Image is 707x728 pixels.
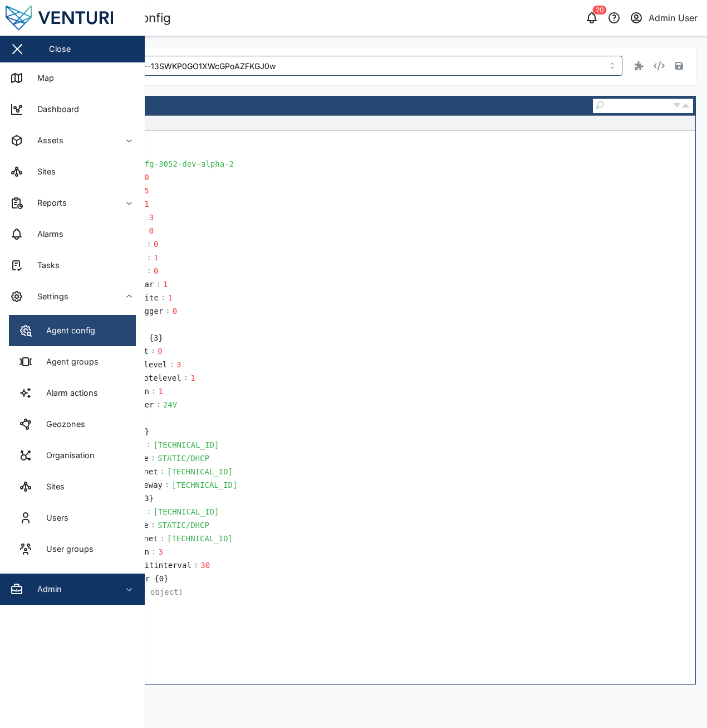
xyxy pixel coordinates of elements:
[156,398,160,411] td: :
[593,99,693,113] div: Search fields and values
[199,559,217,571] div: 30
[148,225,165,237] div: 0
[165,532,234,545] div: [TECHNICAL_ID]
[175,358,193,371] div: 3
[128,358,169,371] div: loglevel
[38,512,68,524] div: Users
[9,377,136,409] a: Alarm actions
[116,586,185,598] div: (empty object)
[148,332,165,344] div: object containing 3 items
[9,315,136,346] a: Agent config
[152,238,170,250] div: 0
[38,481,65,493] div: Sites
[138,492,155,504] div: object containing 3 items
[629,10,698,26] button: Admin User
[38,356,99,368] div: Agent groups
[38,418,85,430] div: Geozones
[9,409,136,440] a: Geozones
[148,211,165,224] div: 3
[6,6,150,30] img: Main Logo
[9,346,136,377] a: Agent groups
[160,465,165,478] td: :
[184,371,188,385] td: :
[9,533,136,565] a: User groups
[151,452,155,465] td: :
[156,546,174,558] div: 3
[151,506,220,518] div: [TECHNICAL_ID]
[29,228,63,240] div: Alarms
[115,559,193,571] div: transmitinterval
[138,158,235,170] div: vfg-3052-dev-alpha-2
[147,237,151,251] td: :
[49,43,71,55] div: Close
[29,166,56,178] div: Sites
[128,479,164,491] div: gateway
[161,291,165,304] td: :
[166,292,184,304] div: 1
[672,99,681,113] button: Next result (Enter)
[189,372,207,384] div: 1
[146,505,151,518] td: :
[153,572,170,585] div: object containing 0 items
[649,11,698,25] div: Admin User
[143,185,160,197] div: 5
[29,197,67,209] div: Reports
[165,478,169,492] td: :
[593,6,607,14] div: 20
[29,290,68,303] div: Settings
[143,171,160,183] div: 0
[128,372,183,384] div: remotelevel
[147,251,151,264] td: :
[29,259,60,271] div: Tasks
[156,452,211,464] div: STATIC/DHCP
[171,305,189,317] div: 0
[165,465,234,478] div: [TECHNICAL_ID]
[194,559,198,572] td: :
[169,358,174,371] td: :
[9,502,136,533] a: Users
[151,545,156,559] td: :
[146,438,151,452] td: :
[9,440,136,471] a: Organisation
[151,518,155,532] td: :
[151,439,220,451] div: [TECHNICAL_ID]
[152,251,170,264] div: 1
[156,345,174,357] div: 0
[38,449,95,462] div: Organisation
[56,56,622,76] input: Choose an asset
[38,543,94,555] div: User groups
[152,265,170,277] div: 0
[9,471,136,502] a: Sites
[151,385,156,398] td: :
[38,387,98,399] div: Alarm actions
[156,385,174,397] div: 1
[170,479,239,491] div: [TECHNICAL_ID]
[29,72,54,84] div: Map
[38,324,95,337] div: Agent config
[161,399,179,411] div: 24V
[160,532,165,545] td: :
[681,99,690,113] button: Previous result (Shift + Enter)
[151,344,155,358] td: :
[29,103,79,115] div: Dashboard
[156,278,160,291] td: :
[156,519,211,531] div: STATIC/DHCP
[165,304,170,318] td: :
[29,583,62,595] div: Admin
[29,134,63,147] div: Assets
[147,264,151,278] td: :
[161,278,179,290] div: 1
[143,198,160,210] div: 1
